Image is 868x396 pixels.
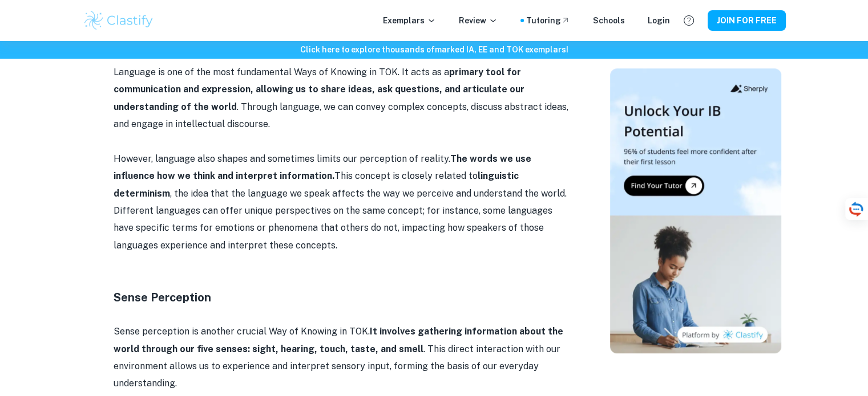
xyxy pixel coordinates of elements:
a: Login [648,14,670,27]
p: Exemplars [383,14,436,27]
img: Clastify logo [83,9,155,32]
button: JOIN FOR FREE [708,10,786,31]
button: Help and Feedback [679,11,699,30]
h6: Click here to explore thousands of marked IA, EE and TOK exemplars ! [2,43,866,56]
a: Tutoring [526,14,570,27]
strong: linguistic determinism [114,170,519,198]
p: Sense perception is another crucial Way of Knowing in TOK. . This direct interaction with our env... [114,323,570,393]
strong: It involves gathering information about the world through our five senses: sight, hearing, touch,... [114,326,563,354]
p: Language is one of the most fundamental Ways of Knowing in TOK. It acts as a . Through language, ... [114,64,570,133]
p: Review [459,14,498,27]
p: However, language also shapes and sometimes limits our perception of reality. This concept is clo... [114,150,570,254]
img: Thumbnail [610,68,781,353]
strong: primary tool for communication and expression, allowing us to share ideas, ask questions, and art... [114,67,524,112]
a: Schools [593,14,625,27]
strong: Sense Perception [114,291,211,304]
